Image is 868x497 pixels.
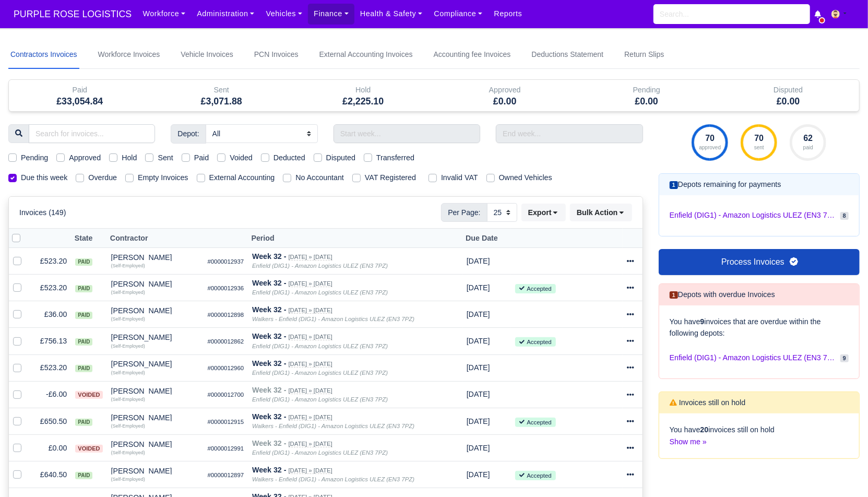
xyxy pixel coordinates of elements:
small: (Self-Employed) [111,290,145,295]
span: 16 hours from now [467,257,490,265]
span: 16 hours from now [467,390,490,398]
i: Enfield (DIG1) - Amazon Logistics ULEZ (EN3 7PZ) [252,343,388,349]
label: Empty Invoices [138,172,188,184]
h5: £0.00 [726,96,852,107]
a: Health & Safety [354,4,429,24]
small: [DATE] » [DATE] [289,361,332,368]
div: [PERSON_NAME] [111,467,199,475]
small: #0000012897 [208,472,244,478]
strong: 9 [700,317,705,326]
label: Due this week [21,172,67,184]
span: paid [75,285,92,292]
th: Due Date [462,229,512,248]
label: Owned Vehicles [499,172,552,184]
small: #0000012898 [208,312,244,318]
i: Enfield (DIG1) - Amazon Logistics ULEZ (EN3 7PZ) [252,449,388,456]
label: Pending [21,152,48,164]
div: [PERSON_NAME] [111,441,199,448]
label: Invalid VAT [441,172,478,184]
div: Hold [292,80,434,111]
h6: Depots with overdue Invoices [670,290,775,299]
strong: Week 32 - [252,412,286,421]
small: (Self-Employed) [111,397,145,402]
a: Workforce [137,4,191,24]
small: (Self-Employed) [111,344,145,349]
div: Approved [442,84,568,96]
label: VAT Registered [365,172,416,184]
h5: £3,071.88 [159,96,285,107]
label: Transferred [376,152,414,164]
a: External Accounting Invoices [317,41,415,69]
label: Voided [230,152,253,164]
span: paid [75,365,92,372]
h6: Invoices (149) [19,208,66,217]
span: 1 [670,181,678,189]
h6: Depots remaining for payments [670,180,781,189]
p: You have invoices that are overdue within the following depots: [670,316,849,340]
label: Deducted [274,152,305,164]
div: [PERSON_NAME] [111,414,199,421]
i: Enfield (DIG1) - Amazon Logistics ULEZ (EN3 7PZ) [252,370,388,376]
span: 16 hours from now [467,470,490,479]
a: Return Slips [622,41,666,69]
small: [DATE] » [DATE] [289,467,332,474]
div: [PERSON_NAME] [111,334,199,341]
a: Deductions Statement [529,41,605,69]
span: 9 [840,354,849,362]
small: Accepted [515,284,555,293]
strong: Week 32 - [252,359,286,368]
label: Overdue [88,172,117,184]
label: Paid [194,152,209,164]
span: 1 [670,291,678,299]
i: Walkers - Enfield (DIG1) - Amazon Logistics ULEZ (EN3 7PZ) [252,316,414,322]
div: [PERSON_NAME] [111,280,199,288]
span: PURPLE ROSE LOGISTICS [8,4,137,25]
small: Accepted [515,337,555,347]
small: #0000012960 [208,365,244,371]
td: £0.00 [30,435,71,462]
a: PCN Invoices [252,41,301,69]
label: No Accountant [295,172,344,184]
small: (Self-Employed) [111,316,145,322]
span: paid [75,419,92,426]
strong: Week 32 - [252,466,286,474]
span: Depot: [171,124,206,143]
a: Vehicles [260,4,308,24]
small: #0000012700 [208,392,244,398]
a: Compliance [428,4,488,24]
span: paid [75,338,92,346]
span: paid [75,258,92,266]
button: Bulk Action [570,204,632,221]
div: Chat Widget [816,447,868,497]
span: Enfield (DIG1) - Amazon Logistics ULEZ (EN3 7PZ) [670,352,836,364]
strong: Week 32 - [252,252,286,261]
label: Hold [122,152,137,164]
input: Start week... [334,124,480,143]
h5: £2,225.10 [300,96,426,107]
small: [DATE] » [DATE] [289,280,332,287]
td: £523.20 [30,354,71,381]
div: [PERSON_NAME] [111,254,199,261]
div: [PERSON_NAME] [111,387,199,395]
small: [DATE] » [DATE] [289,254,332,261]
div: Export [521,204,570,221]
span: 16 hours from now [467,337,490,345]
div: Disputed [718,80,860,111]
i: Enfield (DIG1) - Amazon Logistics ULEZ (EN3 7PZ) [252,263,388,269]
td: £523.20 [30,248,71,275]
i: Walkers - Enfield (DIG1) - Amazon Logistics ULEZ (EN3 7PZ) [252,423,414,429]
div: Pending [584,84,710,96]
input: Search... [653,4,810,24]
small: Accepted [515,418,555,427]
small: #0000012936 [208,285,244,291]
div: [PERSON_NAME] [111,360,199,368]
div: Paid [9,80,151,111]
a: Process Invoices [659,249,860,275]
small: (Self-Employed) [111,370,145,375]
